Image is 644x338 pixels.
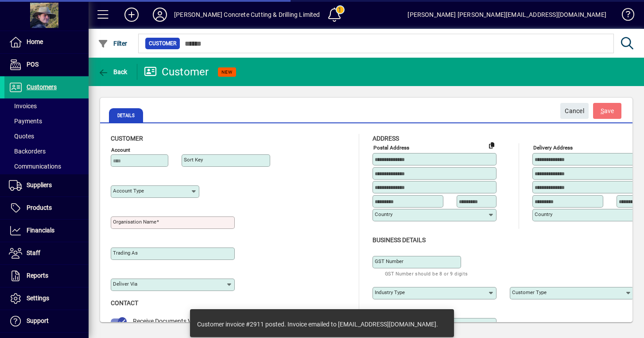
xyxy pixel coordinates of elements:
mat-label: Customer type [512,289,547,295]
button: Filter [96,35,130,51]
mat-label: Trading as [113,250,138,256]
a: Products [4,197,89,219]
mat-label: GST Number [375,258,403,264]
span: Home [27,38,43,45]
span: Customer [149,39,176,48]
div: [PERSON_NAME] [PERSON_NAME][EMAIL_ADDRESS][DOMAIN_NAME] [407,8,606,22]
button: Cancel [560,103,589,119]
button: Profile [146,7,174,23]
span: Settings [27,295,49,302]
span: Financials [27,227,54,234]
a: Quotes [4,129,89,144]
app-page-header-button: Back [89,64,137,80]
mat-label: Sort key [184,157,203,163]
button: Save [593,103,621,119]
span: ave [601,104,614,118]
a: Communications [4,159,89,174]
a: Invoices [4,98,89,114]
mat-label: Deliver via [113,281,137,287]
mat-label: Account Type [113,188,144,194]
span: Customer [111,135,143,142]
span: Staff [27,249,40,256]
span: Invoices [9,102,37,110]
span: Products [27,204,52,211]
mat-label: Account [111,147,130,153]
span: Back [98,68,128,75]
a: Backorders [4,144,89,159]
a: Reports [4,265,89,287]
span: Address [372,135,399,142]
span: Reports [27,272,48,279]
span: Backorders [9,148,46,155]
button: Add [117,7,146,23]
span: Quotes [9,133,34,140]
span: Contact [111,299,138,307]
span: Communications [9,163,61,170]
a: Suppliers [4,174,89,197]
span: Suppliers [27,181,52,189]
span: Business details [372,236,426,244]
span: Customers [27,83,57,90]
a: Financials [4,220,89,242]
div: [PERSON_NAME] Concrete Cutting & Drilling Limited [174,8,320,22]
mat-label: Country [535,211,552,217]
button: Back [96,64,130,80]
span: Support [27,317,49,324]
a: Support [4,310,89,332]
span: POS [27,61,39,68]
mat-label: Organisation name [113,219,156,225]
mat-hint: GST Number should be 8 or 9 digits [385,268,468,279]
span: Payments [9,118,42,125]
span: Filter [98,40,128,47]
a: Knowledge Base [615,2,633,31]
span: Receive Documents Via Email [133,318,213,325]
a: Payments [4,114,89,129]
a: Home [4,31,89,53]
span: NEW [221,69,233,75]
span: S [601,107,604,114]
button: Copy to Delivery address [485,138,499,152]
span: Details [109,108,143,122]
div: Customer invoice #2911 posted. Invoice emailed to [EMAIL_ADDRESS][DOMAIN_NAME]. [197,320,438,329]
a: Staff [4,242,89,264]
a: Settings [4,287,89,310]
mat-label: Industry type [375,289,405,295]
span: Cancel [565,104,584,118]
div: Customer [144,65,209,79]
mat-label: Country [375,211,392,217]
a: POS [4,54,89,76]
